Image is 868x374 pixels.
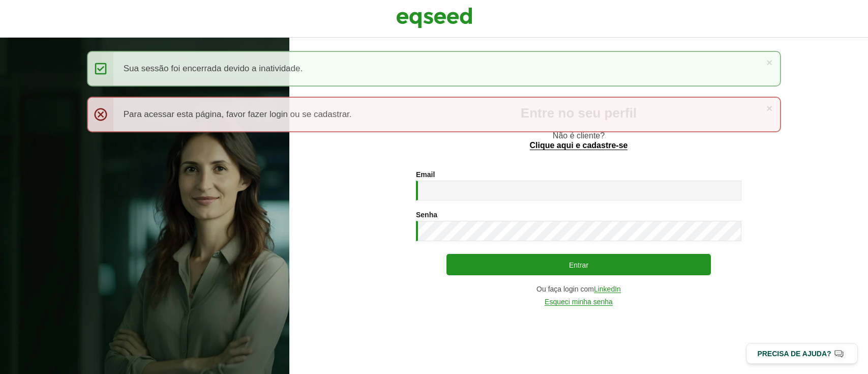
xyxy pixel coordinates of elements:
a: Esqueci minha senha [545,298,613,306]
a: Clique aqui e cadastre-se [530,141,628,150]
img: EqSeed Logo [396,5,472,31]
a: × [766,57,772,68]
a: × [766,103,772,113]
a: LinkedIn [594,285,621,293]
button: Entrar [446,254,711,275]
label: Email [416,171,435,178]
div: Sua sessão foi encerrada devido a inatividade. [87,51,782,87]
div: Para acessar esta página, favor fazer login ou se cadastrar. [87,97,782,132]
label: Senha [416,211,437,218]
div: Ou faça login com [416,285,741,293]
